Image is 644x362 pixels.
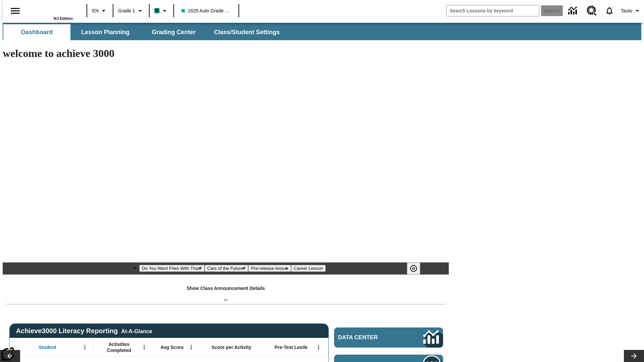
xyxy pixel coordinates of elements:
[624,350,644,362] button: Lesson carousel, Next
[338,334,401,341] span: Data Center
[140,24,207,40] button: Grading Center
[407,262,420,275] button: Pause
[3,24,286,40] div: SubNavbar
[97,341,141,353] span: Activities Completed
[29,3,73,16] a: Home
[248,265,291,272] button: Slide 3 Pre-release lesson
[212,344,252,350] span: Score per Activity
[160,344,183,350] span: Avg Score
[186,342,196,352] button: Open Menu
[80,342,90,352] button: Open Menu
[121,327,152,335] div: At-A-Glance
[29,2,73,20] div: Home
[186,285,265,292] p: Show Class Announcement Details
[181,7,231,14] span: 2025 Auto Grade 1 A
[3,47,449,60] h1: welcome to achieve 3000
[139,265,205,272] button: Slide 1 Do You Want Fries With That?
[139,342,149,352] button: Open Menu
[205,265,249,272] button: Slide 2 Cars of the Future?
[334,327,443,348] a: Data Center
[155,6,159,15] span: B
[275,344,308,350] span: Pre-Test Lexile
[92,7,99,14] span: EN
[3,23,641,40] div: SubNavbar
[89,5,111,17] button: Language: EN, Select a language
[5,1,25,21] button: Open side menu
[291,265,326,272] button: Slide 4 Career Lesson
[618,5,644,17] button: Profile/Settings
[118,7,135,14] span: Grade 1
[115,5,147,17] button: Grade: Grade 1, Select a grade
[564,2,583,20] a: Data Center
[446,5,539,16] input: search field
[152,5,171,17] button: Boost Class color is teal. Change class color
[72,24,139,40] button: Lesson Planning
[601,2,618,19] a: Notifications
[407,262,427,275] div: Pause
[54,16,73,20] span: NJ Edition
[16,327,152,335] span: Achieve3000 Literacy Reporting
[3,24,70,40] button: Dashboard
[583,2,601,20] a: Resource Center, Will open in new tab
[6,281,445,304] div: Show Class Announcement Details
[314,342,324,352] button: Open Menu
[621,7,632,14] span: Tauto
[209,24,285,40] button: Class/Student Settings
[39,344,56,350] span: Student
